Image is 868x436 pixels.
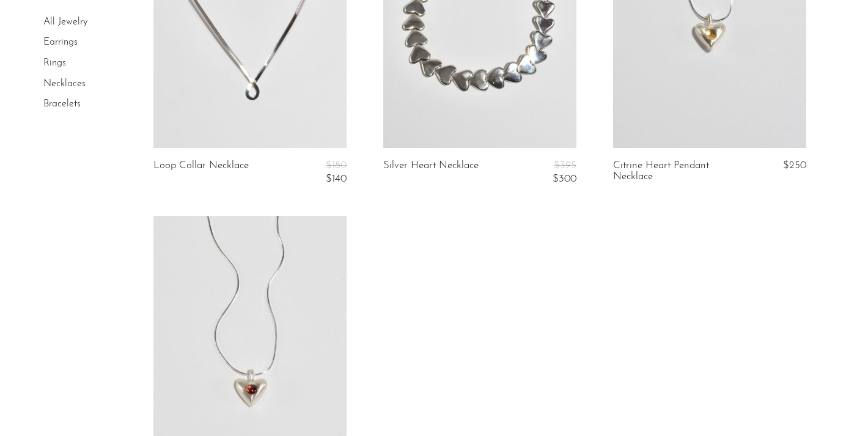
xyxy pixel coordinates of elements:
span: $180 [326,160,347,171]
a: All Jewelry [43,17,87,27]
a: Citrine Heart Pendant Necklace [613,160,741,183]
a: Loop Collar Necklace [153,160,249,185]
a: Earrings [43,38,78,48]
a: Rings [43,58,66,68]
span: $140 [326,174,347,184]
a: Bracelets [43,99,81,109]
a: Necklaces [43,79,86,89]
a: Silver Heart Necklace [383,160,479,185]
span: $300 [553,174,576,184]
span: $395 [554,160,576,171]
span: $250 [783,160,806,171]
